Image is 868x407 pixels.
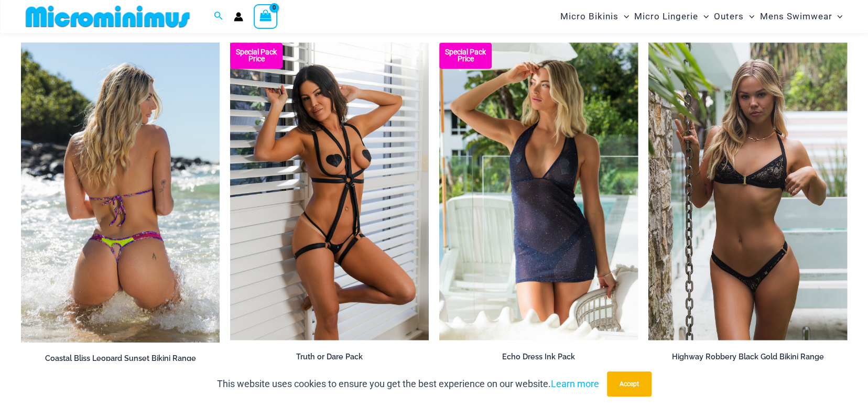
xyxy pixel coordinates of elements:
img: Coastal Bliss Leopard Sunset 3171 Tri Top 4371 Thong Bikini 07v2 [21,42,220,342]
h2: Echo Dress Ink Pack [439,351,638,361]
a: Coastal Bliss Leopard Sunset 3171 Tri Top 4371 Thong Bikini 06Coastal Bliss Leopard Sunset 3171 T... [21,42,220,342]
a: Mens SwimwearMenu ToggleMenu Toggle [757,3,845,30]
span: Micro Lingerie [634,3,698,30]
a: Truth or Dare Black 1905 Bodysuit 611 Micro 07 Truth or Dare Black 1905 Bodysuit 611 Micro 06Trut... [230,42,429,340]
span: Menu Toggle [619,3,629,30]
a: Search icon link [214,10,223,23]
a: Learn more [551,378,599,389]
h2: Highway Robbery Black Gold Bikini Range [648,351,847,361]
span: Menu Toggle [744,3,754,30]
span: Outers [714,3,744,30]
h2: Truth or Dare Pack [230,351,429,361]
img: Highway Robbery Black Gold 359 Clip Top 439 Clip Bottom 01v2 [648,42,847,340]
a: Account icon link [234,12,243,21]
nav: Site Navigation [556,2,847,31]
span: Micro Bikinis [560,3,619,30]
a: Micro LingerieMenu ToggleMenu Toggle [632,3,711,30]
span: Menu Toggle [698,3,709,30]
a: OutersMenu ToggleMenu Toggle [711,3,757,30]
a: Coastal Bliss Leopard Sunset Bikini Range [21,353,220,367]
p: This website uses cookies to ensure you get the best experience on our website. [217,376,599,392]
span: Mens Swimwear [759,3,832,30]
img: MM SHOP LOGO FLAT [21,5,194,28]
b: Special Pack Price [439,49,492,62]
h2: Coastal Bliss Leopard Sunset Bikini Range [21,353,220,363]
button: Accept [607,371,652,397]
a: Highway Robbery Black Gold 359 Clip Top 439 Clip Bottom 01v2Highway Robbery Black Gold 359 Clip T... [648,42,847,340]
a: Echo Dress Ink Pack [439,351,638,365]
a: View Shopping Cart, empty [254,4,278,28]
a: Echo Ink 5671 Dress 682 Thong 07 Echo Ink 5671 Dress 682 Thong 08Echo Ink 5671 Dress 682 Thong 08 [439,42,638,340]
img: Truth or Dare Black 1905 Bodysuit 611 Micro 07 [230,42,429,340]
a: Truth or Dare Pack [230,351,429,365]
a: Micro BikinisMenu ToggleMenu Toggle [558,3,632,30]
b: Special Pack Price [230,49,283,62]
img: Echo Ink 5671 Dress 682 Thong 07 [439,42,638,340]
span: Menu Toggle [832,3,842,30]
a: Highway Robbery Black Gold Bikini Range [648,351,847,365]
